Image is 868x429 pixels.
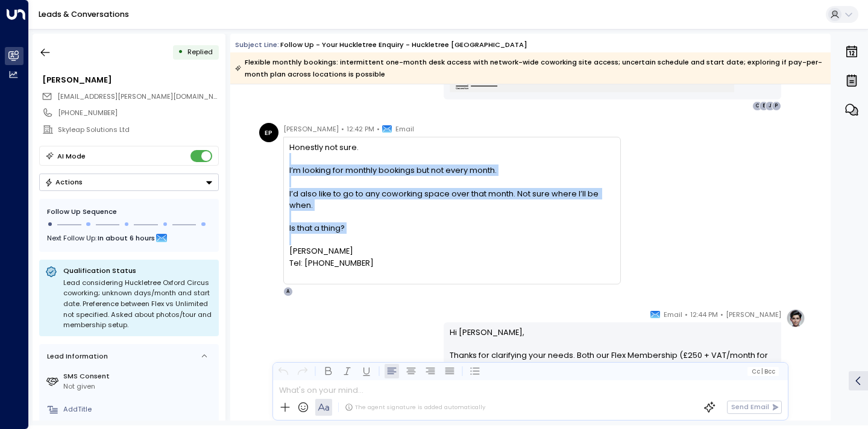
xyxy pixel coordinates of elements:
[664,308,682,321] span: Email
[63,278,213,331] div: Lead considering Huckletree Oxford Circus coworking; unknown days/month and start date. Preferenc...
[765,101,775,111] div: J
[57,92,219,102] span: panagi@evangelo.co.uk
[43,351,108,362] div: Lead Information
[63,371,215,381] label: SMS Consent
[720,308,723,321] span: •
[726,308,781,321] span: [PERSON_NAME]
[761,368,763,375] span: |
[39,174,219,191] div: Button group with a nested menu
[39,9,129,19] a: Leads & Conversations
[347,123,374,135] span: 12:42 PM
[98,231,155,245] span: In about 6 hours
[235,56,825,80] div: Flexible monthly bookings: intermittent one-month desk access with network-wide coworking site ac...
[295,364,310,378] button: Redo
[341,123,344,135] span: •
[276,364,291,378] button: Undo
[289,164,614,176] div: I’m looking for monthly bookings but not every month.
[747,367,779,376] button: Cc|Bcc
[685,308,688,321] span: •
[63,266,213,275] p: Qualification Status
[58,125,218,135] div: Skyleap Solutions Ltd
[345,403,485,412] div: The agent signature is added automatically
[772,101,781,111] div: P
[259,123,278,142] div: EP
[178,43,183,61] div: •
[289,245,614,257] div: [PERSON_NAME]
[377,123,380,135] span: •
[395,123,414,135] span: Email
[47,231,211,245] div: Next Follow Up:
[42,74,218,86] div: [PERSON_NAME]
[289,188,614,211] div: I’d also like to go to any coworking space over that month. Not sure where I’ll be when.
[752,368,775,375] span: Cc Bcc
[45,178,83,186] div: Actions
[786,308,805,328] img: profile-logo.png
[752,101,762,111] div: C
[63,381,215,392] div: Not given
[47,207,211,217] div: Follow Up Sequence
[63,404,215,415] div: AddTitle
[58,108,218,118] div: [PHONE_NUMBER]
[39,174,219,191] button: Actions
[235,40,279,49] span: Subject Line:
[289,257,614,269] div: Tel: [PHONE_NUMBER]
[283,287,293,296] div: A
[289,142,614,280] div: Honestly not sure.
[187,47,213,57] span: Replied
[283,123,339,135] span: [PERSON_NAME]
[280,40,527,50] div: Follow up - Your Huckletree Enquiry - Huckletree [GEOGRAPHIC_DATA]
[57,150,86,162] div: AI Mode
[690,308,718,321] span: 12:44 PM
[289,222,614,234] div: Is that a thing?
[57,92,230,101] span: [EMAIL_ADDRESS][PERSON_NAME][DOMAIN_NAME]
[759,101,769,111] div: E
